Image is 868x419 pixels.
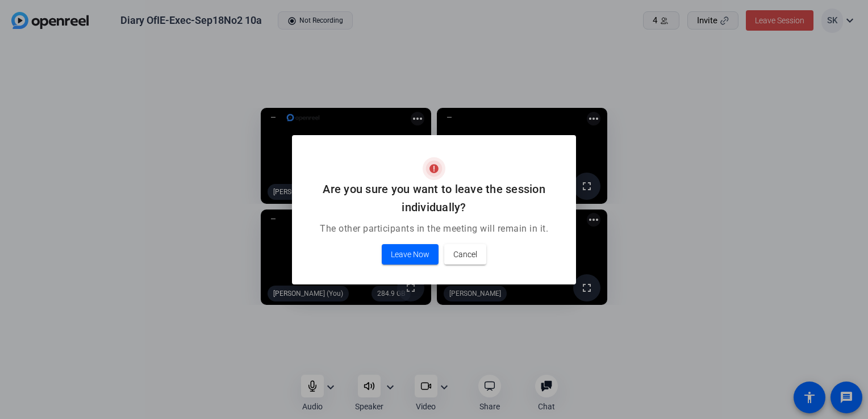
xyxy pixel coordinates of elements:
[444,244,486,265] button: Cancel
[306,180,562,216] h2: Are you sure you want to leave the session individually?
[306,222,562,236] p: The other participants in the meeting will remain in it.
[391,248,429,261] span: Leave Now
[453,248,477,261] span: Cancel
[382,244,439,265] button: Leave Now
